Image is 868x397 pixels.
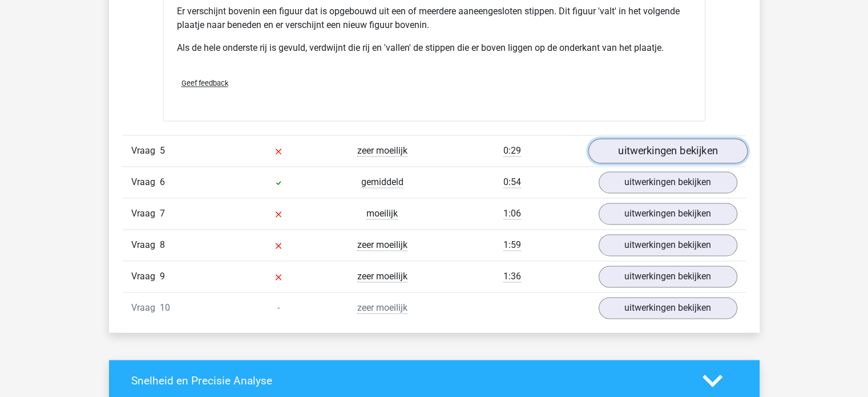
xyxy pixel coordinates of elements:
span: zeer moeilijk [357,145,407,157]
span: 1:06 [503,208,521,219]
span: 1:59 [503,239,521,251]
a: uitwerkingen bekijken [599,234,737,256]
span: Geef feedback [181,79,228,87]
span: 7 [160,208,165,219]
span: Vraag [131,238,160,252]
a: uitwerkingen bekijken [599,203,737,224]
span: 1:36 [503,271,521,282]
span: gemiddeld [361,177,403,188]
span: zeer moeilijk [357,239,407,251]
a: uitwerkingen bekijken [588,139,747,164]
a: uitwerkingen bekijken [599,266,737,287]
span: Vraag [131,207,160,220]
span: 6 [160,177,165,187]
span: 0:29 [503,145,521,157]
div: - [227,301,330,315]
span: moeilijk [366,208,398,219]
h4: Snelheid en Precisie Analyse [131,374,685,387]
p: Als de hele onderste rij is gevuld, verdwijnt die rij en 'vallen' de stippen die er boven liggen ... [177,41,692,55]
span: zeer moeilijk [357,271,407,282]
span: 5 [160,145,165,156]
a: uitwerkingen bekijken [599,171,737,193]
span: 10 [160,302,170,313]
span: 0:54 [503,177,521,188]
span: 9 [160,271,165,282]
span: zeer moeilijk [357,302,407,314]
span: Vraag [131,144,160,158]
span: 8 [160,239,165,250]
span: Vraag [131,270,160,283]
a: uitwerkingen bekijken [599,297,737,319]
span: Vraag [131,175,160,189]
p: Er verschijnt bovenin een figuur dat is opgebouwd uit een of meerdere aaneengesloten stippen. Dit... [177,5,692,32]
span: Vraag [131,301,160,315]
